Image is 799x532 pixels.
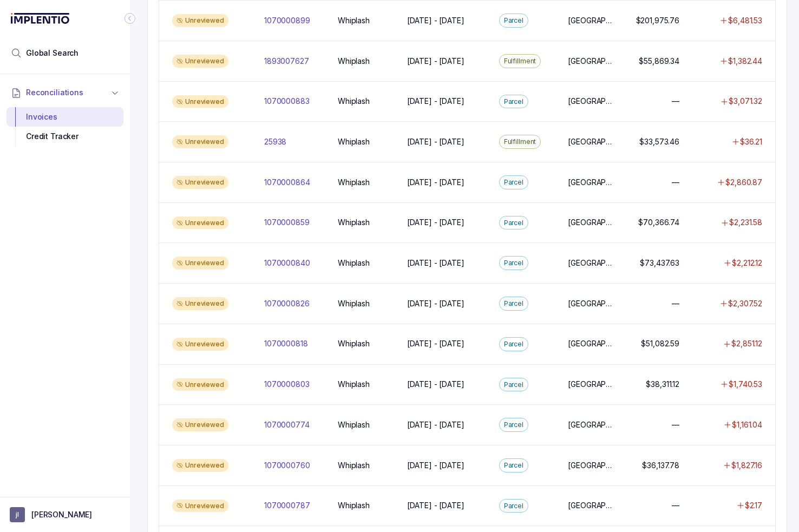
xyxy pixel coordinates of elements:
p: $55,869.34 [639,56,679,67]
div: Collapse Icon [123,12,136,25]
p: [GEOGRAPHIC_DATA] [568,460,615,471]
div: Unreviewed [172,176,228,189]
p: 1070000859 [264,217,310,228]
p: $3,071.32 [729,96,762,107]
p: [DATE] - [DATE] [407,258,464,268]
p: Parcel [504,379,523,390]
div: Reconciliations [6,105,123,149]
p: [DATE] - [DATE] [407,500,464,511]
p: [GEOGRAPHIC_DATA] [568,419,615,430]
p: $36.21 [740,136,762,147]
p: 1893007627 [264,56,309,67]
span: Global Search [26,48,78,58]
p: Whiplash [338,56,370,67]
p: $1,740.53 [729,379,762,390]
p: $1,827.16 [731,460,762,471]
p: — [672,177,679,188]
p: Parcel [504,419,523,430]
p: Whiplash [338,96,370,107]
p: [GEOGRAPHIC_DATA] [568,136,615,147]
p: Whiplash [338,217,370,228]
p: Whiplash [338,338,370,349]
p: 1070000818 [264,338,308,349]
p: Whiplash [338,460,370,471]
div: Unreviewed [172,297,228,310]
p: [GEOGRAPHIC_DATA] [568,338,615,349]
p: $73,437.63 [640,258,679,268]
p: [DATE] - [DATE] [407,56,464,67]
p: [DATE] - [DATE] [407,217,464,228]
button: User initials[PERSON_NAME] [10,507,120,522]
p: Parcel [504,258,523,268]
p: $2.17 [745,500,762,511]
p: 1070000899 [264,15,310,26]
p: $2,212.12 [732,258,762,268]
p: [GEOGRAPHIC_DATA] [568,96,615,107]
div: Unreviewed [172,338,228,351]
p: [DATE] - [DATE] [407,177,464,188]
p: — [672,96,679,107]
p: [GEOGRAPHIC_DATA] [568,56,615,67]
p: Whiplash [338,136,370,147]
p: Parcel [504,177,523,188]
div: Unreviewed [172,418,228,431]
p: [GEOGRAPHIC_DATA] [568,298,615,309]
p: $2,851.12 [731,338,762,349]
p: Whiplash [338,500,370,511]
div: Unreviewed [172,378,228,391]
div: Credit Tracker [15,127,115,146]
p: Fulfillment [504,56,536,67]
p: — [672,298,679,309]
p: — [672,419,679,430]
p: [PERSON_NAME] [31,509,92,520]
p: $2,231.58 [729,217,762,228]
p: Parcel [504,460,523,471]
p: $36,137.78 [642,460,679,471]
div: Invoices [15,107,115,127]
p: Parcel [504,15,523,26]
p: Whiplash [338,258,370,268]
p: $38,311.12 [646,379,679,390]
p: — [672,500,679,511]
p: [GEOGRAPHIC_DATA] [568,177,615,188]
p: Whiplash [338,177,370,188]
p: $33,573.46 [639,136,679,147]
p: [DATE] - [DATE] [407,298,464,309]
div: Unreviewed [172,14,228,27]
p: [DATE] - [DATE] [407,419,464,430]
p: Whiplash [338,419,370,430]
p: 1070000840 [264,258,310,268]
p: [DATE] - [DATE] [407,96,464,107]
button: Reconciliations [6,81,123,104]
p: 1070000864 [264,177,310,188]
p: [GEOGRAPHIC_DATA] [568,258,615,268]
p: 1070000760 [264,460,310,471]
div: Unreviewed [172,95,228,108]
p: [GEOGRAPHIC_DATA] [568,379,615,390]
p: [DATE] - [DATE] [407,460,464,471]
div: Unreviewed [172,459,228,472]
span: User initials [10,507,25,522]
p: Parcel [504,298,523,309]
p: $6,481.53 [728,15,762,26]
div: Unreviewed [172,55,228,68]
div: Unreviewed [172,216,228,229]
p: [GEOGRAPHIC_DATA] [568,217,615,228]
p: 1070000774 [264,419,310,430]
span: Reconciliations [26,87,83,98]
p: [DATE] - [DATE] [407,15,464,26]
p: Parcel [504,218,523,228]
div: Unreviewed [172,500,228,513]
p: 1070000803 [264,379,310,390]
p: [DATE] - [DATE] [407,338,464,349]
p: 1070000883 [264,96,310,107]
p: [GEOGRAPHIC_DATA] [568,500,615,511]
p: Parcel [504,96,523,107]
p: $2,307.52 [728,298,762,309]
p: $70,366.74 [638,217,679,228]
p: Whiplash [338,15,370,26]
p: Fulfillment [504,136,536,147]
p: Parcel [504,501,523,511]
p: Whiplash [338,379,370,390]
div: Unreviewed [172,135,228,148]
